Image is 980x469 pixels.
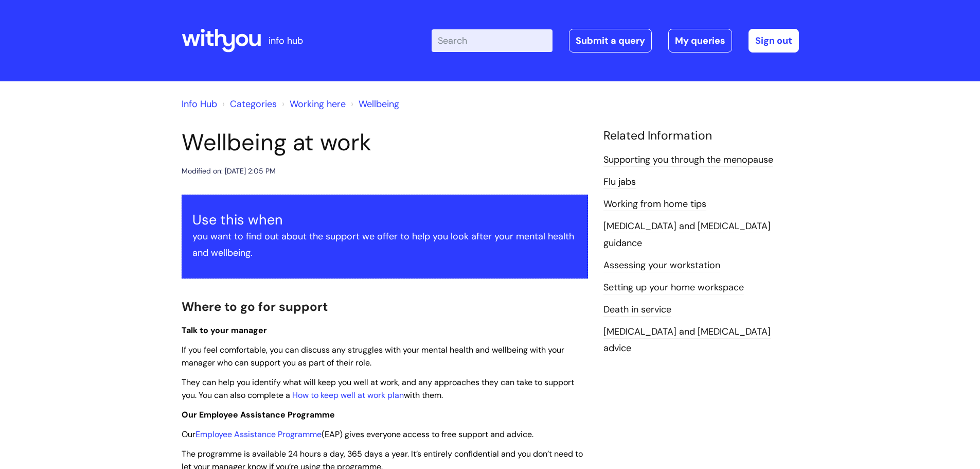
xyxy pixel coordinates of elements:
span: Our (EAP) gives everyone access to free support and advice. [182,429,533,440]
a: Submit a query [569,29,652,53]
h3: Use this when [192,212,577,228]
a: Categories [230,98,277,110]
a: [MEDICAL_DATA] and [MEDICAL_DATA] advice [603,325,771,355]
a: Supporting you through the menopause [603,153,773,167]
span: If you feel comfortable, you can discuss any struggles with your mental health and wellbeing with... [182,344,564,368]
p: info hub [269,32,303,49]
span: They can help you identify what will keep you well at work, and any approaches they can take to s... [182,377,574,401]
a: My queries [668,29,732,53]
h4: Related Information [603,129,799,143]
a: How to keep well at work plan [292,390,404,401]
span: Our Employee Assistance Programme [182,409,335,420]
input: Search [432,29,553,52]
p: you want to find out about the support we offer to help you look after your mental health and wel... [192,228,577,262]
div: | - [432,29,799,53]
li: Solution home [220,96,277,112]
a: Setting up your home workspace [603,281,744,294]
a: Sign out [749,29,799,53]
a: Flu jabs [603,176,636,189]
a: Employee Assistance Programme [195,429,322,440]
a: Working from home tips [603,198,706,211]
span: with them. [404,390,443,401]
li: Wellbeing [348,96,399,112]
a: Working here [290,98,346,110]
h1: Wellbeing at work [182,129,588,157]
span: Where to go for support [182,299,328,315]
a: Assessing your workstation [603,259,720,272]
a: [MEDICAL_DATA] and [MEDICAL_DATA] guidance [603,220,771,250]
li: Working here [279,96,346,112]
a: Death in service [603,303,671,317]
a: Wellbeing [359,98,399,110]
div: Modified on: [DATE] 2:05 PM [182,165,276,178]
a: Info Hub [182,98,217,110]
span: Talk to your manager [182,325,267,336]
